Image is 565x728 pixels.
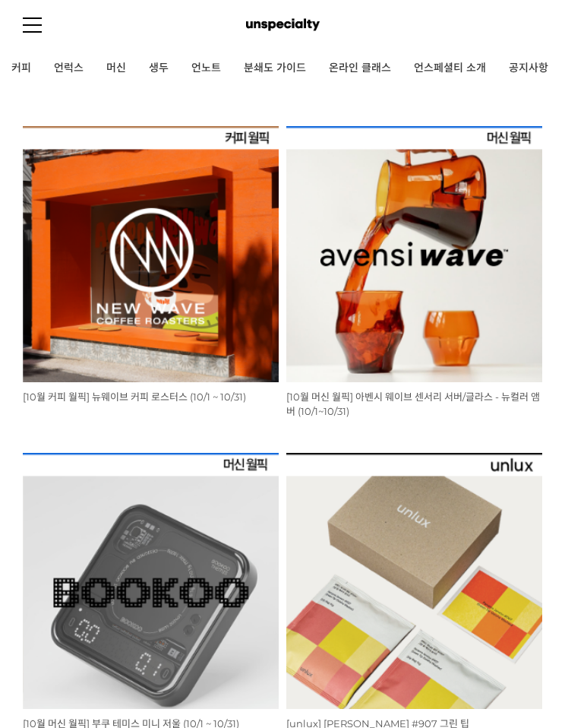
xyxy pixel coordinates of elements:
img: [unlux] 파나마 잰슨 #907 그린 팁 게이샤 워시드 드립백 세트(4개입/8개입) [286,453,542,709]
a: 분쇄도 가이드 [232,49,317,87]
a: 공지사항 [497,49,560,87]
img: [10월 머신 월픽] 아벤시 웨이브 센서리 서버/글라스 - 뉴컬러 앰버 (10/1~10/31) [286,126,542,382]
a: 생두 [137,49,180,87]
img: 언스페셜티 몰 [246,14,320,36]
a: 언노트 [180,49,232,87]
a: [10월 커피 월픽] 뉴웨이브 커피 로스터스 (10/1 ~ 10/31) [23,391,246,403]
a: 언럭스 [43,49,95,87]
img: [10월 머신 월픽] 부쿠 테미스 미니 저울 (10/1 ~ 10/31) [23,453,279,709]
img: [10월 커피 월픽] 뉴웨이브 커피 로스터스 (10/1 ~ 10/31) [23,126,279,382]
a: [10월 머신 월픽] 아벤시 웨이브 센서리 서버/글라스 - 뉴컬러 앰버 (10/1~10/31) [286,391,540,417]
a: 머신 [95,49,137,87]
a: 온라인 클래스 [317,49,402,87]
a: 언스페셜티 소개 [402,49,497,87]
